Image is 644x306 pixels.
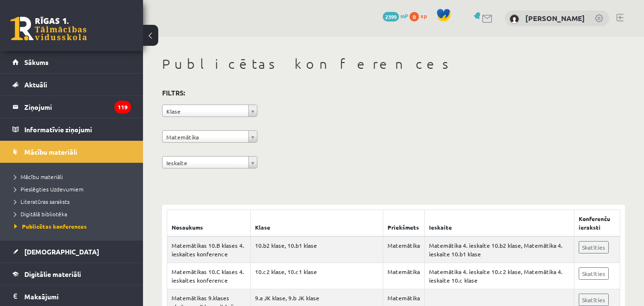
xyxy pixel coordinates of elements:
a: [DEMOGRAPHIC_DATA] [12,241,131,263]
th: Priekšmets [383,210,424,237]
span: Klase [166,105,245,117]
a: Pieslēgties Uzdevumiem [14,185,133,193]
i: 119 [114,101,131,114]
h3: Filtrs: [162,86,613,99]
span: 2399 [383,12,399,21]
a: Skatīties [579,267,609,280]
td: 10.b2 klase, 10.b1 klase [251,236,383,263]
a: Mācību materiāli [12,141,131,163]
a: Sākums [12,51,131,73]
td: Matemātika [383,263,424,289]
a: Ziņojumi119 [12,96,131,118]
a: 0 xp [409,12,431,20]
a: Skatīties [579,294,609,306]
a: Digitālie materiāli [12,263,131,285]
a: Publicētas konferences [14,222,133,231]
td: Matemātika 4. ieskaite 10.b2 klase, Matemātika 4. ieskaite 10.b1 klase [424,236,574,263]
th: Klase [251,210,383,237]
span: 0 [409,12,419,21]
span: Literatūras saraksts [14,198,70,205]
span: Matemātika [166,131,245,143]
span: xp [420,12,427,20]
legend: Ziņojumi [24,96,131,118]
span: Aktuāli [24,80,47,89]
td: Matemātikas 10.B klases 4. ieskaites konference [167,236,251,263]
a: [PERSON_NAME] [525,13,585,23]
img: Anna Bukovska [510,14,519,24]
td: Matemātikas 10.C klases 4. ieskaites konference [167,263,251,289]
a: Skatīties [579,241,609,253]
td: Matemātika [383,236,424,263]
th: Konferenču ieraksti [574,210,620,237]
span: Publicētas konferences [14,222,87,230]
a: Klase [162,105,257,117]
a: Ieskaite [162,156,257,169]
a: Literatūras saraksts [14,197,133,206]
h1: Publicētas konferences [162,56,625,72]
span: Digitālā bibliotēka [14,210,67,218]
span: Digitālie materiāli [24,270,81,278]
a: Digitālā bibliotēka [14,210,133,218]
a: 2399 mP [383,12,408,20]
span: Sākums [24,58,49,66]
legend: Informatīvie ziņojumi [24,118,131,140]
td: Matemātika 4. ieskaite 10.c2 klase, Matemātika 4. ieskaite 10.c klase [424,263,574,289]
a: Rīgas 1. Tālmācības vidusskola [10,17,87,41]
span: Mācību materiāli [14,173,63,180]
span: mP [400,12,408,20]
td: 10.c2 klase, 10.c1 klase [251,263,383,289]
span: [DEMOGRAPHIC_DATA] [24,247,99,256]
a: Mācību materiāli [14,172,133,181]
span: Mācību materiāli [24,148,77,156]
th: Nosaukums [167,210,251,237]
span: Ieskaite [166,157,245,169]
span: Pieslēgties Uzdevumiem [14,185,83,193]
a: Aktuāli [12,74,131,95]
th: Ieskaite [424,210,574,237]
a: Matemātika [162,130,257,143]
a: Informatīvie ziņojumi [12,118,131,140]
